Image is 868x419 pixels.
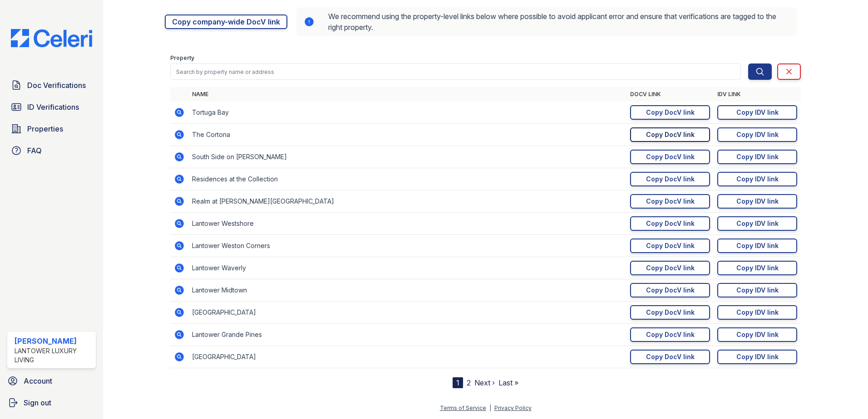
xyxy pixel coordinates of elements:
[188,190,626,213] td: Realm at [PERSON_NAME][GEOGRAPHIC_DATA]
[736,330,779,339] div: Copy IDV link
[736,286,779,295] div: Copy IDV link
[717,172,797,186] a: Copy IDV link
[27,102,79,112] span: ID Verifications
[474,378,495,387] a: Next ›
[630,261,710,275] a: Copy DocV link
[736,241,779,250] div: Copy IDV link
[188,146,626,168] td: South Side on [PERSON_NAME]
[188,235,626,257] td: Lantower Weston Corners
[4,372,99,390] a: Account
[717,327,797,342] a: Copy IDV link
[165,15,287,29] a: Copy company-wide DocV link
[188,302,626,324] td: [GEOGRAPHIC_DATA]
[440,404,486,411] a: Terms of Service
[717,261,797,275] a: Copy IDV link
[494,404,532,411] a: Privacy Policy
[630,327,710,342] a: Copy DocV link
[7,76,96,94] a: Doc Verifications
[646,152,695,161] div: Copy DocV link
[646,219,695,228] div: Copy DocV link
[714,87,801,102] th: IDV Link
[736,108,779,117] div: Copy IDV link
[630,239,710,253] a: Copy DocV link
[630,194,710,209] a: Copy DocV link
[717,239,797,253] a: Copy IDV link
[7,98,96,116] a: ID Verifications
[489,404,491,411] div: |
[736,152,779,161] div: Copy IDV link
[15,346,92,365] div: Lantower Luxury Living
[27,123,63,134] span: Properties
[646,108,695,117] div: Copy DocV link
[646,352,695,361] div: Copy DocV link
[630,216,710,231] a: Copy DocV link
[736,308,779,317] div: Copy IDV link
[27,145,42,156] span: FAQ
[736,263,779,273] div: Copy IDV link
[630,127,710,142] a: Copy DocV link
[736,197,779,206] div: Copy IDV link
[630,172,710,186] a: Copy DocV link
[170,63,741,80] input: Search by property name or address
[188,257,626,279] td: Lantower Waverly
[736,130,779,139] div: Copy IDV link
[7,120,96,138] a: Properties
[717,283,797,297] a: Copy IDV link
[646,330,695,339] div: Copy DocV link
[4,394,99,412] a: Sign out
[15,336,92,346] div: [PERSON_NAME]
[736,219,779,228] div: Copy IDV link
[626,87,714,102] th: DocV Link
[24,375,52,386] span: Account
[646,263,695,273] div: Copy DocV link
[296,7,797,36] div: We recommend using the property-level links below where possible to avoid applicant error and ens...
[717,305,797,320] a: Copy IDV link
[646,197,695,206] div: Copy DocV link
[7,141,96,160] a: FAQ
[170,54,194,62] label: Property
[4,29,99,47] img: CE_Logo_Blue-a8612792a0a2168367f1c8372b55b34899dd931a85d93a1a3d3e32e68fde9ad4.png
[646,241,695,250] div: Copy DocV link
[498,378,518,387] a: Last »
[630,105,710,120] a: Copy DocV link
[717,105,797,120] a: Copy IDV link
[188,324,626,346] td: Lantower Grande Pines
[188,346,626,368] td: [GEOGRAPHIC_DATA]
[188,168,626,190] td: Residences at the Collection
[188,279,626,302] td: Lantower Midtown
[630,283,710,297] a: Copy DocV link
[467,378,471,387] a: 2
[717,216,797,231] a: Copy IDV link
[188,213,626,235] td: Lantower Westshore
[188,102,626,124] td: Tortuga Bay
[630,150,710,164] a: Copy DocV link
[646,286,695,295] div: Copy DocV link
[27,80,86,91] span: Doc Verifications
[717,127,797,142] a: Copy IDV link
[717,150,797,164] a: Copy IDV link
[736,175,779,184] div: Copy IDV link
[188,87,626,102] th: Name
[736,352,779,361] div: Copy IDV link
[24,397,51,408] span: Sign out
[646,130,695,139] div: Copy DocV link
[646,308,695,317] div: Copy DocV link
[717,350,797,364] a: Copy IDV link
[453,377,463,388] div: 1
[717,194,797,209] a: Copy IDV link
[630,350,710,364] a: Copy DocV link
[630,305,710,320] a: Copy DocV link
[188,124,626,146] td: The Cortona
[646,175,695,184] div: Copy DocV link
